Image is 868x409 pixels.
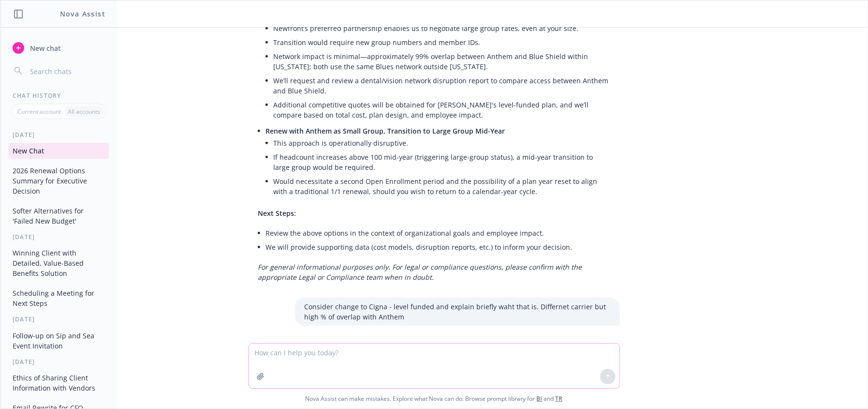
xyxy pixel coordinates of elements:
div: Chat History [1,91,117,100]
li: This approach is operationally disruptive. [274,136,610,150]
p: Certainly! Here’s how you might present this option concisely for the executive team: [258,341,610,351]
span: Nova Assist can make mistakes. Explore what Nova can do: Browse prompt library for and [4,389,864,409]
p: Consider change to Cigna - level funded and explain briefly waht that is. Differnet carrier but h... [305,302,610,322]
li: Newfront’s preferred partnership enables us to negotiate large group rates, even at your size. [274,21,610,35]
li: We’ll request and review a dental/vision network disruption report to compare access between Anth... [274,74,610,98]
button: Ethics of Sharing Client Information with Vendors [9,370,109,396]
button: Follow-up on Sip and Sea Event Invitation [9,328,109,354]
span: New chat [28,43,61,53]
li: Additional competitive quotes will be obtained for [PERSON_NAME]'s level-funded plan, and we’ll c... [274,98,610,122]
li: If headcount increases above 100 mid-year (triggering large-group status), a mid-year transition ... [274,150,610,174]
p: Current account [17,107,61,116]
div: [DATE] [1,131,117,139]
li: Network impact is minimal—approximately 99% overlap between Anthem and Blue Shield within [US_STA... [274,49,610,74]
span: Renew with Anthem as Small Group, Transition to Large Group Mid-Year [266,126,505,136]
button: Winning Client with Detailed, Value-Based Benefits Solution [9,245,109,281]
h1: Nova Assist [60,9,105,19]
button: 2026 Renewal Options Summary for Executive Decision [9,163,109,199]
a: BI [537,394,543,403]
li: Transition would require new group numbers and member IDs. [274,35,610,49]
button: Softer Alternatives for 'Failed New Budget' [9,203,109,229]
li: We will provide supporting data (cost models, disruption reports, etc.) to inform your decision. [266,240,610,254]
div: [DATE] [1,315,117,323]
button: New Chat [9,143,109,159]
div: [DATE] [1,358,117,366]
input: Search chats [28,64,105,78]
button: Scheduling a Meeting for Next Steps [9,285,109,311]
button: New chat [9,39,109,57]
a: TR [556,394,563,403]
li: Would necessitate a second Open Enrollment period and the possibility of a plan year reset to ali... [274,174,610,198]
span: Next Steps: [258,209,296,218]
li: Review the above options in the context of organizational goals and employee impact. [266,226,610,240]
em: For general informational purposes only. For legal or compliance questions, please confirm with t... [258,262,582,282]
p: All accounts [68,107,100,116]
div: [DATE] [1,233,117,241]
